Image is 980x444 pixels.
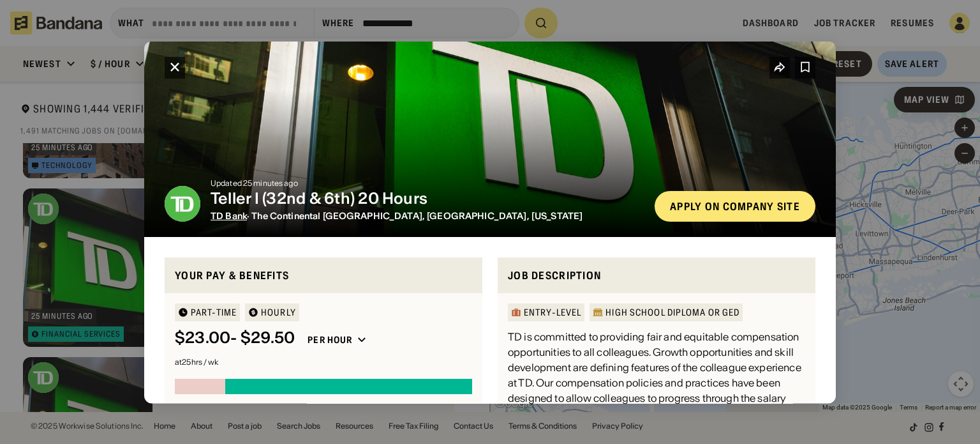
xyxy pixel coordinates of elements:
[175,267,472,283] div: Your pay & benefits
[670,201,800,211] div: Apply on company site
[211,210,247,221] span: TD Bank
[211,210,644,221] div: · The Continental [GEOGRAPHIC_DATA], [GEOGRAPHIC_DATA], [US_STATE]
[165,185,200,221] img: TD Bank logo
[175,358,472,366] div: at 25 hrs / wk
[175,329,295,348] div: $ 23.00 - $29.50
[508,267,805,283] div: Job Description
[211,189,644,208] div: Teller I (32nd & 6th) 20 Hours
[261,308,296,317] div: HOURLY
[211,179,644,187] div: Updated 25 minutes ago
[191,308,237,317] div: Part-time
[308,334,352,346] div: Per hour
[605,308,739,317] div: High School Diploma or GED
[524,308,581,317] div: Entry-Level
